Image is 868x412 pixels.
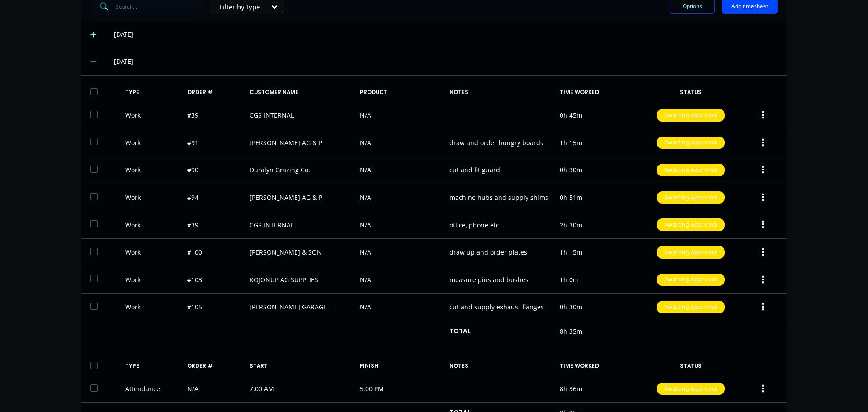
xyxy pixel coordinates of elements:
[125,362,180,370] div: TYPE
[449,88,552,96] div: NOTES
[449,362,552,370] div: NOTES
[187,88,242,96] div: ORDER #
[560,362,642,370] div: TIME WORKED
[360,88,442,96] div: PRODUCT
[657,246,725,259] div: Awaiting Approval
[560,88,642,96] div: TIME WORKED
[657,383,725,395] div: Awaiting Approval
[114,29,778,39] div: [DATE]
[114,57,778,66] div: [DATE]
[657,191,725,204] div: Awaiting Approval
[650,362,732,370] div: STATUS
[250,88,353,96] div: CUSTOMER NAME
[125,88,180,96] div: TYPE
[657,274,725,286] div: Awaiting Approval
[657,109,725,122] div: Awaiting Approval
[250,362,353,370] div: START
[657,164,725,176] div: Awaiting Approval
[187,362,242,370] div: ORDER #
[650,88,732,96] div: STATUS
[657,137,725,149] div: Awaiting Approval
[657,218,725,231] div: Awaiting Approval
[657,301,725,313] div: Awaiting Approval
[360,362,442,370] div: FINISH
